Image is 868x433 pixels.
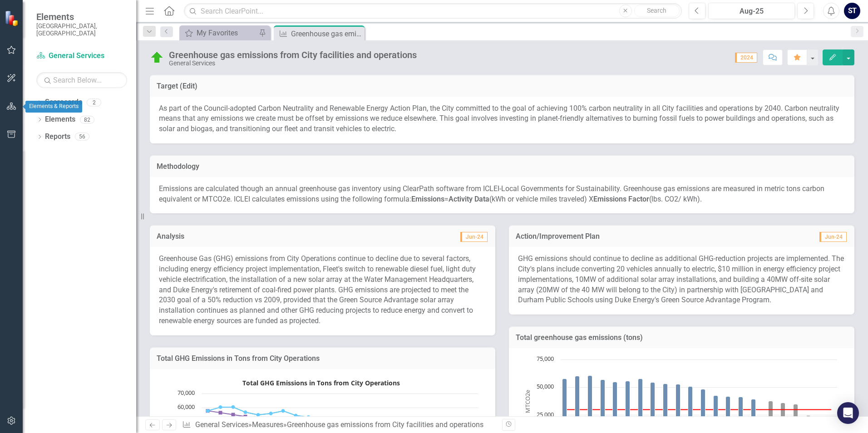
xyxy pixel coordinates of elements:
[252,420,283,429] a: Measures
[157,232,321,241] h3: Analysis
[36,51,127,61] a: General Services
[460,232,488,242] span: Jun-24
[307,415,311,418] path: 2017, 53,228. City Actual (FY 2009-2030).
[516,232,764,241] h3: Action/Improvement Plan
[219,411,222,414] path: 2010, 56,335. City Linear Decrease (FY09-2030).
[844,3,860,19] button: ST
[159,104,839,133] span: As part of the Council-adopted Carbon Neutrality and Renewable Energy Action Plan, the City commi...
[537,410,554,418] text: 25,000
[244,410,247,414] path: 2012, 56,666. City Actual (FY 2009-2030).
[837,402,859,424] div: Open Intercom Messenger
[178,389,195,397] text: 70,000
[565,408,833,411] g: FY 2030 Target, series 2 of 3. Line with 22 data points.
[5,10,20,26] img: ClearPoint Strategy
[647,7,666,14] span: Search
[232,413,235,416] path: 2011, 54,970. City Linear Decrease (FY09-2030).
[711,6,792,17] div: Aug-25
[195,420,248,429] a: General Services
[219,405,222,409] path: 2010, 60,286. City Actual (FY 2009-2030).
[45,132,70,142] a: Reports
[206,409,210,413] path: 2009, 57,700. City Actual (FY 2009-2030).
[182,420,495,430] div: » »
[232,405,235,408] path: 2011, 60,364. City Actual (FY 2009-2030).
[178,403,195,411] text: 60,000
[169,60,417,67] div: General Services
[537,354,554,363] text: 75,000
[294,413,298,417] path: 2016, 54,381. City Actual (FY 2009-2030).
[523,389,532,413] text: MTCO2e
[537,382,554,390] text: 50,000
[150,50,164,65] img: On Target
[516,334,848,342] h3: Total greenhouse gas emissions (tons)
[708,3,795,19] button: Aug-25
[287,420,483,429] div: Greenhouse gas emissions from City facilities and operations
[735,53,757,63] span: 2024
[157,354,488,363] h3: Total GHG Emissions in Tons from City Operations
[169,50,417,60] div: Greenhouse gas emissions from City facilities and operations
[87,98,101,106] div: 2
[269,411,273,415] path: 2014, 55,812. City Actual (FY 2009-2030).
[25,101,82,113] div: Elements & Reports
[182,27,256,39] a: My Favorites
[159,254,486,326] p: Greenhouse Gas (GHG) emissions from City Operations continue to decline due to several factors, i...
[36,11,127,22] span: Elements
[80,116,94,123] div: 82
[634,5,680,17] button: Search
[75,133,89,141] div: 56
[36,22,127,37] small: [GEOGRAPHIC_DATA], [GEOGRAPHIC_DATA]
[157,82,848,90] h3: Target (Edit)
[518,254,845,305] p: GHG emissions should continue to decline as additional GHG-reduction projects are implemented. Th...
[593,195,649,203] strong: Emissions Factor
[819,232,847,242] span: Jun-24
[36,72,127,88] input: Search Below...
[256,413,260,416] path: 2013, 54,858. City Actual (FY 2009-2030).
[291,28,362,39] div: Greenhouse gas emissions from City facilities and operations
[184,3,682,19] input: Search ClearPoint...
[45,97,82,108] a: Scorecards
[242,379,400,387] text: Total GHG Emissions in Tons from City Operations
[45,114,75,125] a: Elements
[159,184,845,205] p: Emissions are calculated though an annual greenhouse gas inventory using ClearPath software from ...
[197,27,256,39] div: My Favorites
[449,195,489,203] strong: Activity Data
[281,409,285,413] path: 2015, 57,623. City Actual (FY 2009-2030).
[411,195,444,203] strong: Emissions
[157,162,848,171] h3: Methodology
